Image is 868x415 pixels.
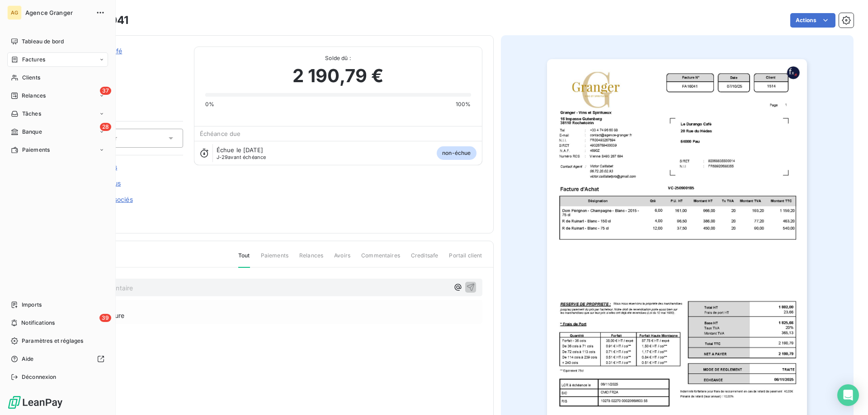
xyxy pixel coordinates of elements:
[22,110,41,118] span: Tâches
[22,355,34,363] span: Aide
[299,252,323,267] span: Relances
[411,252,439,267] span: Creditsafe
[100,87,111,95] span: 37
[361,252,400,267] span: Commentaires
[100,123,111,131] span: 28
[334,252,350,267] span: Avoirs
[7,352,108,366] a: Aide
[217,154,266,160] span: avant échéance
[22,74,40,82] span: Clients
[22,56,45,64] span: Factures
[22,373,57,381] span: Déconnexion
[22,92,46,100] span: Relances
[205,100,214,108] span: 0%
[22,146,50,154] span: Paiements
[25,9,90,16] span: Agence Granger
[238,252,250,268] span: Tout
[790,13,835,28] button: Actions
[7,5,22,20] div: AG
[217,146,263,154] span: Échue le [DATE]
[7,395,63,410] img: Logo LeanPay
[217,154,228,160] span: J-29
[292,62,384,89] span: 2 190,79 €
[437,146,476,160] span: non-échue
[200,130,241,137] span: Échéance due
[22,128,42,136] span: Banque
[21,319,55,327] span: Notifications
[71,57,183,65] span: 1514
[99,314,111,322] span: 39
[449,252,482,267] span: Portail client
[456,100,471,108] span: 100%
[22,337,83,345] span: Paramètres et réglages
[205,54,471,62] span: Solde dû :
[837,384,859,406] div: Open Intercom Messenger
[261,252,288,267] span: Paiements
[22,301,42,309] span: Imports
[22,37,64,46] span: Tableau de bord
